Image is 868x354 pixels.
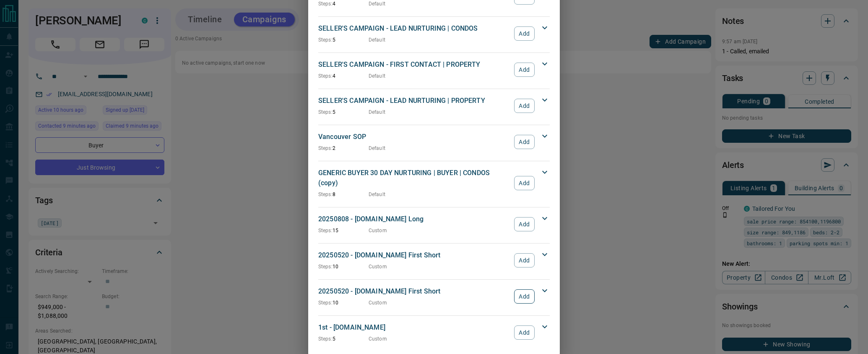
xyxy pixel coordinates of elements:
[318,37,333,43] span: Steps:
[318,264,333,270] span: Steps:
[318,94,550,118] div: SELLER'S CAMPAIGN - LEAD NURTURING | PROPERTYSteps:5DefaultAdd
[318,336,333,342] span: Steps:
[318,191,369,198] p: 8
[318,36,369,44] p: 5
[369,36,385,44] p: Default
[369,108,385,116] p: Default
[369,191,385,198] p: Default
[514,253,535,267] button: Add
[318,109,333,115] span: Steps:
[514,135,535,149] button: Add
[514,176,535,190] button: Add
[514,325,535,340] button: Add
[514,99,535,113] button: Add
[318,285,550,308] div: 20250520 - [DOMAIN_NAME] First ShortSteps:10CustomAdd
[318,22,550,45] div: SELLER'S CAMPAIGN - LEAD NURTURING | CONDOSSteps:5DefaultAdd
[318,321,550,344] div: 1st - [DOMAIN_NAME]Steps:5CustomAdd
[318,228,333,233] span: Steps:
[318,263,369,270] p: 10
[318,227,369,234] p: 15
[318,299,369,307] p: 10
[318,58,550,81] div: SELLER'S CAMPAIGN - FIRST CONTACT | PROPERTYSteps:4DefaultAdd
[318,166,550,200] div: GENERIC BUYER 30 DAY NURTURING | BUYER | CONDOS (copy)Steps:8DefaultAdd
[514,26,535,41] button: Add
[318,286,510,296] p: 20250520 - [DOMAIN_NAME] First Short
[369,299,387,307] p: Custom
[318,212,550,236] div: 20250808 - [DOMAIN_NAME] LongSteps:15CustomAdd
[514,217,535,231] button: Add
[318,1,333,7] span: Steps:
[318,72,369,80] p: 4
[318,145,333,151] span: Steps:
[318,132,510,142] p: Vancouver SOP
[369,335,387,343] p: Custom
[318,108,369,116] p: 5
[318,168,510,188] p: GENERIC BUYER 30 DAY NURTURING | BUYER | CONDOS (copy)
[514,63,535,77] button: Add
[318,96,510,106] p: SELLER'S CAMPAIGN - LEAD NURTURING | PROPERTY
[318,24,510,34] p: SELLER'S CAMPAIGN - LEAD NURTURING | CONDOS
[369,227,387,234] p: Custom
[318,250,510,260] p: 20250520 - [DOMAIN_NAME] First Short
[318,191,333,197] span: Steps:
[318,144,369,152] p: 2
[318,300,333,306] span: Steps:
[369,72,385,80] p: Default
[318,323,510,333] p: 1st - [DOMAIN_NAME]
[369,144,385,152] p: Default
[318,335,369,343] p: 5
[514,289,535,304] button: Add
[369,263,387,270] p: Custom
[318,73,333,79] span: Steps:
[318,214,510,224] p: 20250808 - [DOMAIN_NAME] Long
[318,60,510,70] p: SELLER'S CAMPAIGN - FIRST CONTACT | PROPERTY
[318,249,550,272] div: 20250520 - [DOMAIN_NAME] First ShortSteps:10CustomAdd
[318,130,550,154] div: Vancouver SOPSteps:2DefaultAdd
